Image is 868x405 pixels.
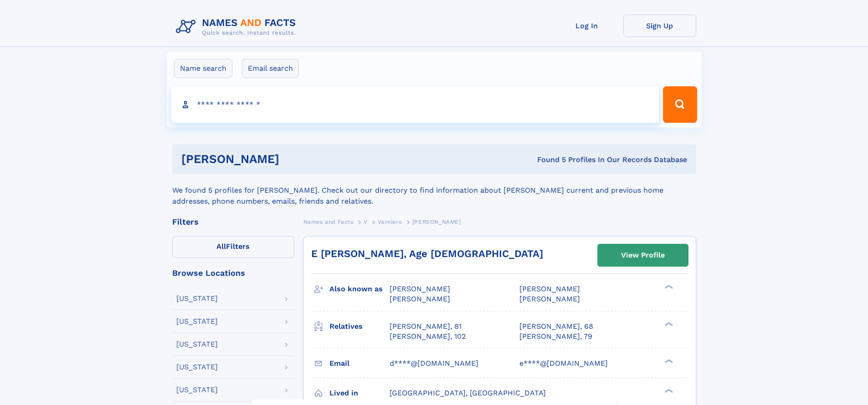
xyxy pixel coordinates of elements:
[378,216,402,227] a: Verniero
[176,363,218,371] div: [US_STATE]
[172,15,303,39] img: Logo Names and Facts
[390,331,466,342] a: [PERSON_NAME], 102
[390,284,450,293] span: [PERSON_NAME]
[176,341,218,348] div: [US_STATE]
[663,388,673,394] div: ❯
[390,321,462,331] a: [PERSON_NAME], 81
[519,331,592,342] a: [PERSON_NAME], 79
[663,284,673,290] div: ❯
[412,219,461,225] span: [PERSON_NAME]
[176,318,218,325] div: [US_STATE]
[519,284,580,293] span: [PERSON_NAME]
[364,216,368,227] a: V
[181,153,408,165] h1: [PERSON_NAME]
[663,321,673,327] div: ❯
[663,86,697,123] button: Search Button
[623,15,696,37] a: Sign Up
[176,295,218,302] div: [US_STATE]
[663,358,673,364] div: ❯
[378,219,402,225] span: Verniero
[329,356,390,371] h3: Email
[216,242,226,251] span: All
[408,155,687,165] div: Found 5 Profiles In Our Records Database
[550,15,623,37] a: Log In
[519,295,580,303] span: [PERSON_NAME]
[172,174,696,207] div: We found 5 profiles for [PERSON_NAME]. Check out our directory to find information about [PERSON_...
[172,236,294,258] label: Filters
[303,216,354,227] a: Names and Facts
[621,245,665,266] div: View Profile
[172,218,294,226] div: Filters
[311,248,543,259] a: E [PERSON_NAME], Age [DEMOGRAPHIC_DATA]
[519,321,593,331] a: [PERSON_NAME], 68
[390,389,546,397] span: [GEOGRAPHIC_DATA], [GEOGRAPHIC_DATA]
[598,244,688,266] a: View Profile
[329,319,390,334] h3: Relatives
[390,295,450,303] span: [PERSON_NAME]
[329,385,390,401] h3: Lived in
[174,59,232,78] label: Name search
[364,219,368,225] span: V
[171,86,659,123] input: search input
[176,386,218,394] div: [US_STATE]
[329,281,390,297] h3: Also known as
[172,269,294,277] div: Browse Locations
[242,59,299,78] label: Email search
